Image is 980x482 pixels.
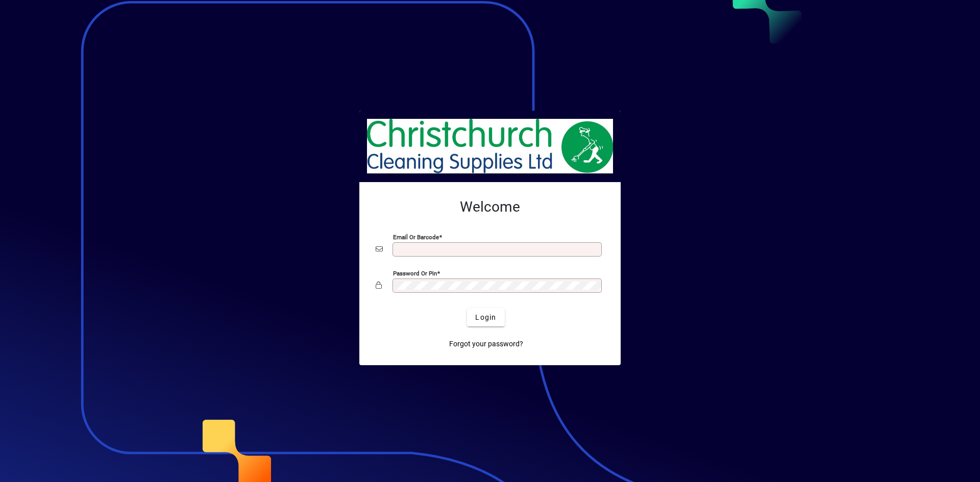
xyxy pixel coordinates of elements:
[475,312,496,323] span: Login
[393,234,439,241] mat-label: Email or Barcode
[376,198,604,216] h2: Welcome
[393,270,437,277] mat-label: Password or Pin
[449,339,523,349] span: Forgot your password?
[445,335,527,353] a: Forgot your password?
[467,308,504,326] button: Login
